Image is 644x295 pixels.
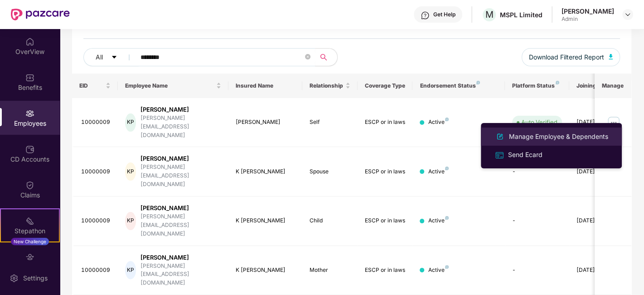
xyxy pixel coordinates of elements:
th: Joining Date [569,74,625,98]
div: [PERSON_NAME] [140,105,221,114]
img: svg+xml;base64,PHN2ZyBpZD0iQmVuZWZpdHMiIHhtbG5zPSJodHRwOi8vd3d3LnczLm9yZy8yMDAwL3N2ZyIgd2lkdGg9Ij... [25,73,34,82]
img: svg+xml;base64,PHN2ZyBpZD0iU2V0dGluZy0yMHgyMCIgeG1sbnM9Imh0dHA6Ly93d3cudzMub3JnLzIwMDAvc3ZnIiB3aW... [10,274,19,283]
span: caret-down [111,54,117,61]
img: svg+xml;base64,PHN2ZyB4bWxucz0iaHR0cDovL3d3dy53My5vcmcvMjAwMC9zdmciIHhtbG5zOnhsaW5rPSJodHRwOi8vd3... [609,54,613,59]
th: Coverage Type [358,74,413,98]
div: ESCP or in laws [365,118,406,127]
div: ESCP or in laws [365,266,406,275]
div: Self [310,118,350,127]
span: close-circle [305,53,310,62]
div: Stepathon [1,226,59,236]
div: [PERSON_NAME][EMAIL_ADDRESS][DOMAIN_NAME] [140,114,221,140]
div: [PERSON_NAME][EMAIL_ADDRESS][DOMAIN_NAME] [140,262,221,288]
div: [DATE] [576,216,617,225]
span: All [96,52,103,62]
div: Mother [310,266,350,275]
div: Active [428,216,449,225]
div: Get Help [433,11,455,18]
div: K [PERSON_NAME] [236,167,295,176]
div: [DATE] [576,167,617,176]
div: Auto Verified [521,118,557,127]
div: 10000009 [81,167,111,176]
button: Allcaret-down [83,48,139,66]
th: Manage [595,74,631,98]
span: close-circle [305,54,310,59]
div: 10000009 [81,266,111,275]
div: [PERSON_NAME] [140,204,221,212]
div: Active [428,167,449,176]
th: Employee Name [118,74,228,98]
div: Admin [562,15,614,23]
div: Active [428,266,449,275]
div: [PERSON_NAME] [562,7,614,15]
button: search [315,48,338,66]
div: [DATE] [576,118,617,127]
span: Employee Name [125,82,214,89]
img: svg+xml;base64,PHN2ZyB4bWxucz0iaHR0cDovL3d3dy53My5vcmcvMjAwMC9zdmciIHdpZHRoPSI4IiBoZWlnaHQ9IjgiIH... [445,118,449,121]
th: Relationship [302,74,358,98]
img: svg+xml;base64,PHN2ZyB4bWxucz0iaHR0cDovL3d3dy53My5vcmcvMjAwMC9zdmciIHdpZHRoPSIyMSIgaGVpZ2h0PSIyMC... [25,216,34,226]
div: K [PERSON_NAME] [236,266,295,275]
img: svg+xml;base64,PHN2ZyBpZD0iQ0RfQWNjb3VudHMiIGRhdGEtbmFtZT0iQ0QgQWNjb3VudHMiIHhtbG5zPSJodHRwOi8vd3... [25,145,34,154]
img: svg+xml;base64,PHN2ZyB4bWxucz0iaHR0cDovL3d3dy53My5vcmcvMjAwMC9zdmciIHdpZHRoPSI4IiBoZWlnaHQ9IjgiIH... [445,265,449,269]
img: svg+xml;base64,PHN2ZyBpZD0iSG9tZSIgeG1sbnM9Imh0dHA6Ly93d3cudzMub3JnLzIwMDAvc3ZnIiB3aWR0aD0iMjAiIG... [25,37,34,46]
div: K [PERSON_NAME] [236,216,295,225]
img: svg+xml;base64,PHN2ZyB4bWxucz0iaHR0cDovL3d3dy53My5vcmcvMjAwMC9zdmciIHhtbG5zOnhsaW5rPSJodHRwOi8vd3... [494,131,505,142]
img: svg+xml;base64,PHN2ZyB4bWxucz0iaHR0cDovL3d3dy53My5vcmcvMjAwMC9zdmciIHdpZHRoPSI4IiBoZWlnaHQ9IjgiIH... [445,216,449,220]
th: Insured Name [228,74,302,98]
div: Settings [20,274,50,283]
div: Active [428,118,449,127]
img: svg+xml;base64,PHN2ZyB4bWxucz0iaHR0cDovL3d3dy53My5vcmcvMjAwMC9zdmciIHdpZHRoPSI4IiBoZWlnaHQ9IjgiIH... [556,81,559,84]
span: M [485,9,494,20]
img: svg+xml;base64,PHN2ZyBpZD0iRHJvcGRvd24tMzJ4MzIiIHhtbG5zPSJodHRwOi8vd3d3LnczLm9yZy8yMDAwL3N2ZyIgd2... [624,11,631,18]
img: svg+xml;base64,PHN2ZyBpZD0iSGVscC0zMngzMiIgeG1sbnM9Imh0dHA6Ly93d3cudzMub3JnLzIwMDAvc3ZnIiB3aWR0aD... [421,11,430,20]
img: svg+xml;base64,PHN2ZyBpZD0iRW1wbG95ZWVzIiB4bWxucz0iaHR0cDovL3d3dy53My5vcmcvMjAwMC9zdmciIHdpZHRoPS... [25,109,34,118]
img: svg+xml;base64,PHN2ZyBpZD0iRW5kb3JzZW1lbnRzIiB4bWxucz0iaHR0cDovL3d3dy53My5vcmcvMjAwMC9zdmciIHdpZH... [25,252,34,261]
button: Download Filtered Report [522,48,620,66]
img: New Pazcare Logo [11,9,70,20]
div: New Challenge [11,238,49,245]
div: Manage Employee & Dependents [507,132,610,142]
div: Endorsement Status [420,82,497,89]
th: EID [72,74,118,98]
div: Spouse [310,167,350,176]
div: KP [125,113,136,132]
div: ESCP or in laws [365,167,406,176]
div: [PERSON_NAME][EMAIL_ADDRESS][DOMAIN_NAME] [140,163,221,189]
td: - [505,197,569,246]
img: svg+xml;base64,PHN2ZyB4bWxucz0iaHR0cDovL3d3dy53My5vcmcvMjAwMC9zdmciIHdpZHRoPSI4IiBoZWlnaHQ9IjgiIH... [476,81,480,84]
img: svg+xml;base64,PHN2ZyB4bWxucz0iaHR0cDovL3d3dy53My5vcmcvMjAwMC9zdmciIHdpZHRoPSI4IiBoZWlnaHQ9IjgiIH... [445,167,449,170]
span: Relationship [310,82,344,89]
img: manageButton [606,115,621,130]
div: KP [125,212,136,230]
td: - [505,147,569,197]
div: MSPL Limited [500,10,542,19]
div: [PERSON_NAME] [140,154,221,163]
div: [PERSON_NAME] [236,118,295,127]
div: KP [125,162,136,181]
div: Child [310,216,350,225]
div: 10000009 [81,118,111,127]
span: search [315,54,333,61]
div: [PERSON_NAME][EMAIL_ADDRESS][DOMAIN_NAME] [140,212,221,238]
div: [PERSON_NAME] [140,253,221,262]
div: Send Ecard [506,150,544,160]
span: EID [79,82,104,89]
span: Download Filtered Report [529,52,604,62]
div: KP [125,261,136,279]
div: ESCP or in laws [365,216,406,225]
div: Platform Status [512,82,562,89]
div: [DATE] [576,266,617,275]
img: svg+xml;base64,PHN2ZyBpZD0iQ2xhaW0iIHhtbG5zPSJodHRwOi8vd3d3LnczLm9yZy8yMDAwL3N2ZyIgd2lkdGg9IjIwIi... [25,181,34,190]
div: 10000009 [81,216,111,225]
img: svg+xml;base64,PHN2ZyB4bWxucz0iaHR0cDovL3d3dy53My5vcmcvMjAwMC9zdmciIHdpZHRoPSIxNiIgaGVpZ2h0PSIxNi... [494,150,504,160]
